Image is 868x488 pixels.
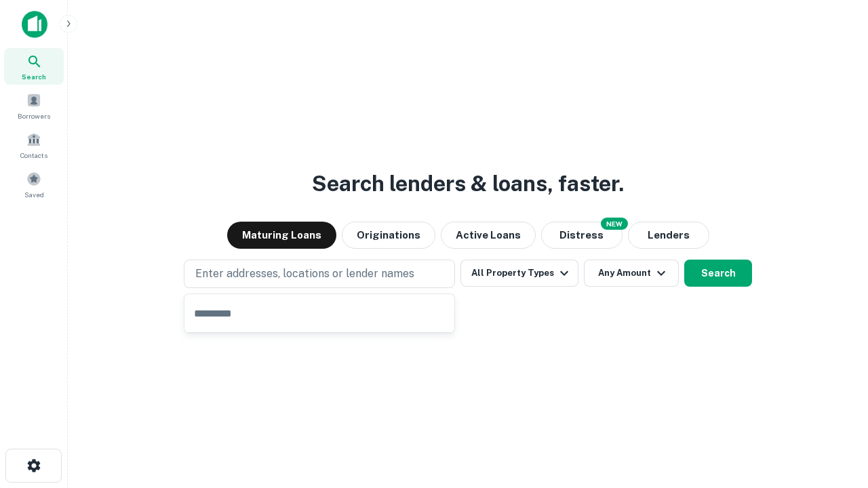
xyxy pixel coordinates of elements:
span: Borrowers [18,110,50,121]
p: Enter addresses, locations or lender names [195,266,414,282]
a: Borrowers [4,87,64,124]
div: NEW [601,218,628,230]
button: Lenders [628,222,709,249]
button: Enter addresses, locations or lender names [184,260,455,288]
a: Contacts [4,127,64,163]
span: Contacts [20,150,47,161]
span: Search [22,71,46,82]
button: Originations [342,222,435,249]
button: Any Amount [584,260,679,287]
a: Search [4,48,64,85]
button: Search [684,260,752,287]
a: Saved [4,166,64,203]
button: Active Loans [441,222,536,249]
button: Search distressed loans with lien and other non-mortgage details. [541,222,623,249]
iframe: Chat Widget [800,380,868,445]
button: All Property Types [460,260,578,287]
img: capitalize-icon.png [22,11,47,38]
button: Maturing Loans [227,222,336,249]
span: Saved [24,189,44,200]
h3: Search lenders & loans, faster. [312,167,624,200]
